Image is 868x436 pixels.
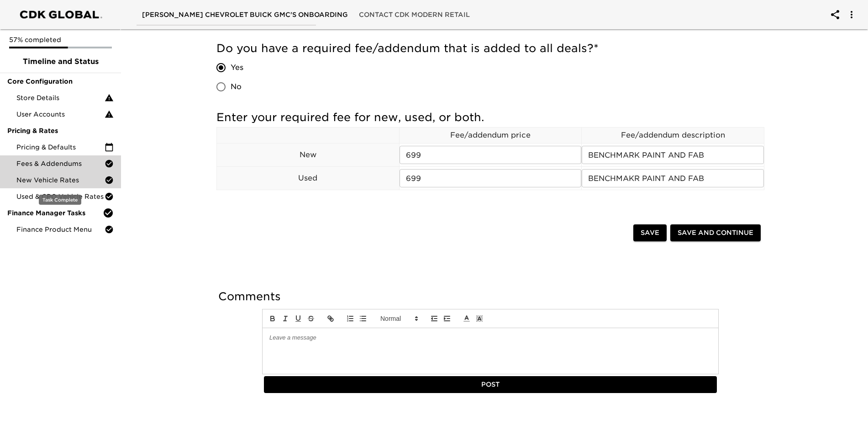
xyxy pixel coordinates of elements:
span: Pricing & Rates [7,126,114,135]
span: Timeline and Status [7,56,114,67]
button: Post [264,376,717,393]
span: Store Details [16,93,105,102]
span: New Vehicle Rates [16,175,105,185]
span: User Accounts [16,110,105,119]
span: Post [268,379,713,390]
span: [PERSON_NAME] Chevrolet Buick GMC's Onboarding [142,9,348,21]
p: Used [217,173,399,184]
span: Contact CDK Modern Retail [359,9,470,21]
span: Core Configuration [7,77,114,86]
span: Fees & Addendums [16,159,105,168]
span: Used & CPO Vehicle Rates [16,192,105,201]
p: New [217,149,399,160]
span: Save and Continue [678,227,753,239]
h5: Comments [218,289,763,304]
button: Save and Continue [670,224,761,241]
button: account of current user [841,4,863,26]
p: Fee/addendum price [400,130,582,141]
span: Finance Manager Tasks [7,208,103,218]
button: Save [633,224,667,241]
h5: Do you have a required fee/addendum that is added to all deals? [216,41,764,56]
h5: Enter your required fee for new, used, or both. [216,110,764,125]
span: No [231,81,242,92]
button: account of current user [824,4,846,26]
p: 57% completed [9,35,112,44]
span: Save [641,227,659,239]
span: Finance Product Menu [16,225,105,234]
span: Pricing & Defaults [16,143,105,152]
p: Fee/addendum description [582,130,764,141]
span: Yes [231,62,243,73]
